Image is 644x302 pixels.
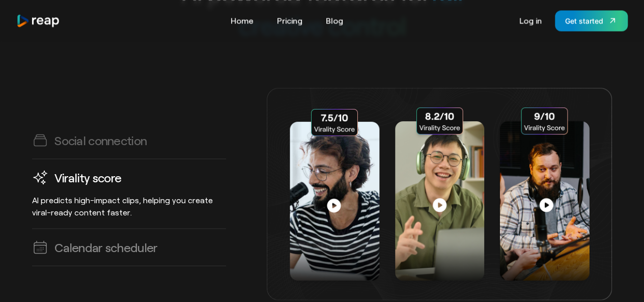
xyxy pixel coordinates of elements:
[16,14,60,28] a: home
[226,12,259,29] a: Home
[565,15,603,26] div: Get started
[514,12,547,29] a: Log in
[16,14,60,28] img: reap logo
[272,12,307,29] a: Pricing
[32,194,226,218] p: AI predicts high-impact clips, helping you create viral-ready content faster.
[54,132,147,148] h3: Social connection
[321,12,348,29] a: Blog
[54,169,121,185] h3: Virality score
[267,88,611,300] img: Virality Score
[54,239,157,255] h3: Calendar scheduler
[555,10,628,31] a: Get started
